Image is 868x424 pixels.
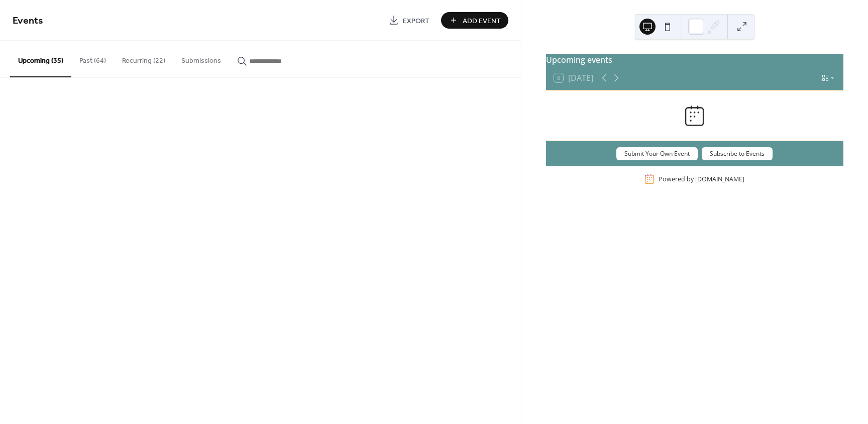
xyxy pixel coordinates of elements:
span: Export [403,16,429,26]
button: Submissions [173,41,229,76]
a: [DOMAIN_NAME] [695,175,744,183]
button: Past (64) [71,41,114,76]
button: Add Event [441,12,508,29]
div: Powered by [659,175,744,183]
div: Upcoming events [546,54,843,66]
a: Export [381,12,437,29]
span: Add Event [463,16,501,26]
button: Subscribe to Events [702,147,773,160]
button: Recurring (22) [114,41,173,76]
span: Events [13,11,43,31]
button: Upcoming (35) [10,41,71,77]
button: Submit Your Own Event [616,147,698,160]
